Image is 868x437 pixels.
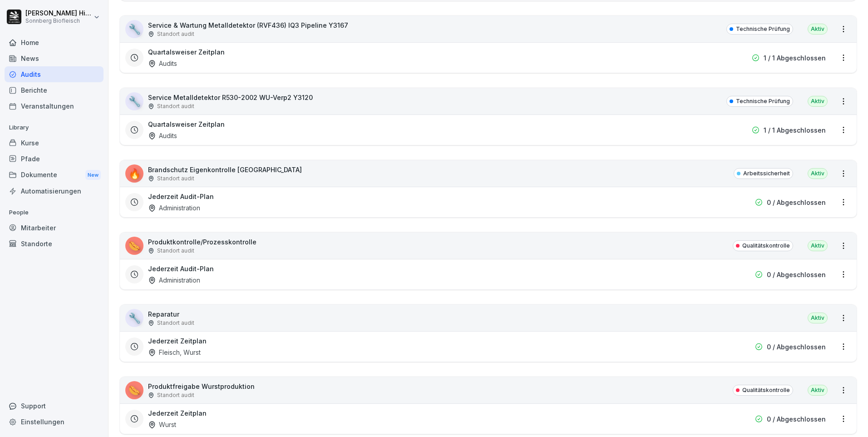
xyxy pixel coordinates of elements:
p: Standort audit [157,247,194,255]
a: News [5,50,104,66]
p: Brandschutz Eigenkontrolle [GEOGRAPHIC_DATA] [148,165,302,174]
h3: Quartalsweiser Zeitplan [148,47,225,57]
div: 🔧 [125,20,143,38]
a: Veranstaltungen [5,98,104,114]
a: DokumenteNew [5,167,104,184]
p: Reparatur [148,309,194,319]
p: Technische Prüfung [736,25,790,33]
div: Audits [148,131,177,140]
div: Administration [148,203,200,213]
a: Audits [5,66,104,82]
div: Aktiv [808,313,828,323]
h3: Quartalsweiser Zeitplan [148,119,225,129]
div: Aktiv [808,96,828,107]
p: Produktfreigabe Wurstproduktion [148,382,255,391]
p: 0 / Abgeschlossen [767,198,826,207]
div: Fleisch, Wurst [148,348,201,357]
p: Qualitätskontrolle [742,242,790,250]
div: Aktiv [808,385,828,396]
div: Support [5,398,104,414]
p: Produktkontrolle/Prozesskontrolle [148,237,256,247]
div: Aktiv [808,240,828,251]
a: Mitarbeiter [5,220,104,236]
div: Audits [148,59,177,68]
p: Service & Wartung Metalldetektor (RVF436) IQ3 Pipeline Y3167 [148,20,348,30]
p: Library [5,120,104,135]
div: Aktiv [808,168,828,179]
p: 0 / Abgeschlossen [767,270,826,279]
div: Administration [148,275,200,285]
p: Standort audit [157,30,194,38]
div: 🌭 [125,237,143,255]
div: 🌭 [125,381,143,399]
a: Einstellungen [5,414,104,430]
div: Wurst [148,420,176,429]
p: Sonnberg Biofleisch [25,18,92,24]
div: Aktiv [808,24,828,35]
p: Standort audit [157,319,194,327]
p: 1 / 1 Abgeschlossen [764,53,826,63]
h3: Jederzeit Zeitplan [148,408,207,418]
a: Pfade [5,151,104,167]
p: Service Metalldetektor R530-2002 WU-Verp2 Y3120 [148,93,313,102]
p: 0 / Abgeschlossen [767,414,826,424]
p: 1 / 1 Abgeschlossen [764,125,826,135]
div: New [85,170,101,180]
p: [PERSON_NAME] Hinterreither [25,10,92,17]
p: People [5,205,104,220]
div: Dokumente [5,167,104,184]
h3: Jederzeit Zeitplan [148,336,207,346]
div: 🔧 [125,92,143,110]
h3: Jederzeit Audit-Plan [148,264,214,273]
p: 0 / Abgeschlossen [767,342,826,352]
a: Standorte [5,236,104,252]
a: Kurse [5,135,104,151]
p: Standort audit [157,391,194,399]
p: Standort audit [157,174,194,183]
h3: Jederzeit Audit-Plan [148,192,214,201]
div: 🔧 [125,309,143,327]
div: 🔥 [125,164,143,183]
p: Standort audit [157,102,194,110]
a: Home [5,35,104,50]
p: Qualitätskontrolle [742,386,790,394]
p: Technische Prüfung [736,97,790,105]
a: Berichte [5,82,104,98]
p: Arbeitssicherheit [743,169,790,178]
a: Automatisierungen [5,183,104,199]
